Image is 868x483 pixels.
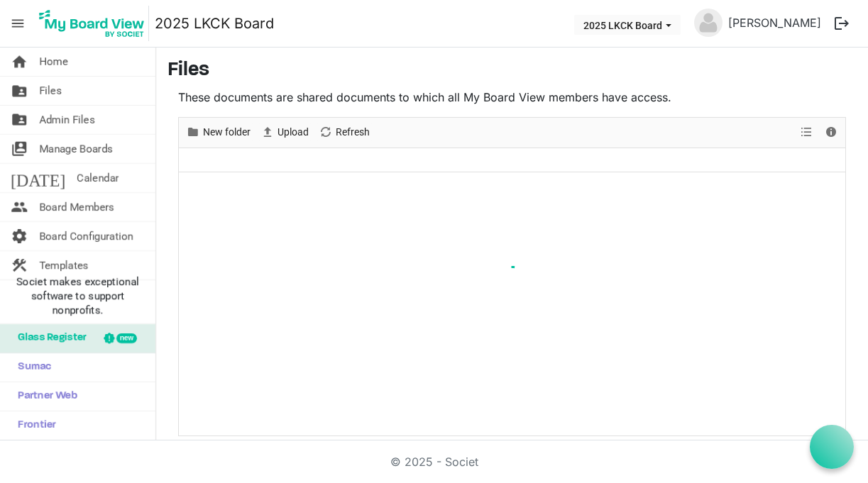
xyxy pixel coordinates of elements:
[167,59,857,83] h3: Files
[39,48,68,76] span: Home
[39,77,62,105] span: Files
[11,164,65,192] span: [DATE]
[155,9,274,38] a: 2025 LKCK Board
[390,455,478,469] a: © 2025 - Societ
[11,353,51,382] span: Sumac
[35,6,149,41] img: My Board View Logo
[11,324,87,352] span: Glass Register
[35,6,155,41] a: My Board View Logo
[39,251,89,279] span: Templates
[11,382,77,411] span: Partner Web
[39,106,95,134] span: Admin Files
[116,333,137,343] div: new
[574,15,681,35] button: 2025 LKCK Board dropdownbutton
[6,274,149,317] span: Societ makes exceptional software to support nonprofits.
[723,9,827,37] a: [PERSON_NAME]
[11,48,28,76] span: home
[11,106,28,134] span: folder_shared
[11,135,28,163] span: switch_account
[11,77,28,105] span: folder_shared
[39,135,113,163] span: Manage Boards
[77,164,119,192] span: Calendar
[11,222,28,250] span: settings
[11,251,28,279] span: construction
[39,193,114,221] span: Board Members
[11,411,56,440] span: Frontier
[11,193,28,221] span: people
[694,9,723,37] img: no-profile-picture.svg
[827,9,857,38] button: logout
[4,10,31,37] span: menu
[178,89,846,106] p: These documents are shared documents to which all My Board View members have access.
[39,222,133,250] span: Board Configuration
